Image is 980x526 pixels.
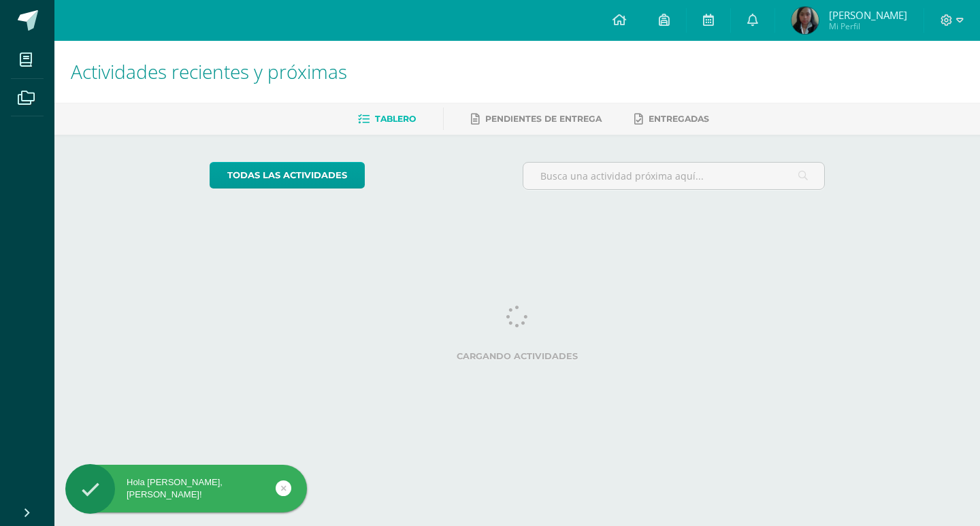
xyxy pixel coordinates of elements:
span: Entregadas [649,114,709,124]
a: Tablero [358,108,416,130]
span: Tablero [375,114,416,124]
a: Pendientes de entrega [471,108,602,130]
img: 2b54db10839e184fffb0d6f0cc7682ed.png [791,7,819,34]
div: Hola [PERSON_NAME], [PERSON_NAME]! [65,476,307,501]
span: Pendientes de entrega [485,114,602,124]
span: Mi Perfil [829,20,907,32]
input: Busca una actividad próxima aquí... [523,163,825,189]
a: todas las Actividades [210,162,365,188]
a: Entregadas [634,108,709,130]
label: Cargando actividades [210,351,826,361]
span: Actividades recientes y próximas [71,59,347,84]
span: [PERSON_NAME] [829,8,907,22]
